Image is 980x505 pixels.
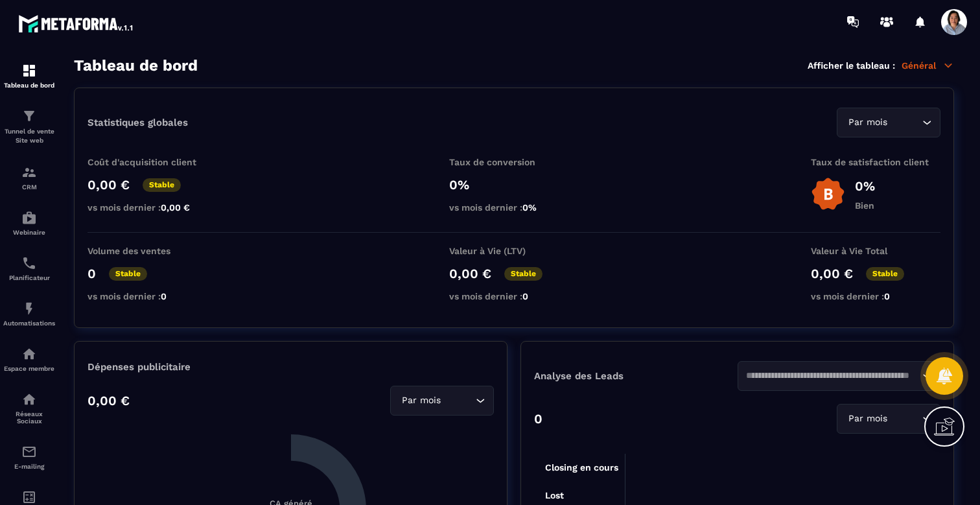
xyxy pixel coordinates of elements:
p: 0,00 € [449,266,491,281]
tspan: Lost [545,490,564,500]
p: Afficher le tableau : [808,60,895,71]
a: automationsautomationsAutomatisations [3,291,55,336]
img: scheduler [21,255,37,271]
span: 0 [161,291,167,301]
div: Search for option [738,361,941,391]
input: Search for option [746,369,920,383]
a: automationsautomationsEspace membre [3,336,55,382]
p: Stable [109,267,147,281]
p: vs mois dernier : [87,202,217,213]
p: vs mois dernier : [449,202,579,213]
p: vs mois dernier : [87,291,217,301]
div: Search for option [390,386,494,416]
img: accountant [21,489,37,505]
p: Stable [504,267,542,281]
span: 0% [522,202,537,213]
p: Réseaux Sociaux [3,410,55,425]
input: Search for option [890,412,919,426]
p: Planificateur [3,274,55,281]
p: 0,00 € [87,393,130,408]
p: Stable [866,267,904,281]
p: Taux de satisfaction client [811,157,940,167]
p: 0,00 € [811,266,853,281]
img: automations [21,210,37,226]
span: Par mois [845,412,890,426]
img: automations [21,301,37,316]
p: Valeur à Vie (LTV) [449,246,579,256]
a: social-networksocial-networkRéseaux Sociaux [3,382,55,434]
img: formation [21,165,37,180]
p: Espace membre [3,365,55,372]
div: Search for option [837,404,940,434]
input: Search for option [890,115,919,130]
input: Search for option [443,393,472,408]
span: Par mois [399,393,443,408]
img: automations [21,346,37,362]
p: 0% [855,178,875,194]
img: social-network [21,392,37,407]
p: Volume des ventes [87,246,217,256]
p: CRM [3,183,55,191]
a: formationformationCRM [3,155,55,200]
p: Taux de conversion [449,157,579,167]
img: logo [18,12,135,35]
h3: Tableau de bord [74,56,198,75]
div: Search for option [837,108,940,137]
span: 0 [522,291,528,301]
img: formation [21,108,37,124]
p: Bien [855,200,875,211]
p: 0 [87,266,96,281]
p: Valeur à Vie Total [811,246,940,256]
tspan: Closing en cours [545,462,618,473]
a: formationformationTunnel de vente Site web [3,99,55,155]
p: Général [902,60,954,71]
p: Automatisations [3,320,55,327]
p: Tunnel de vente Site web [3,127,55,145]
p: 0% [449,177,579,193]
p: Coût d'acquisition client [87,157,217,167]
p: Webinaire [3,229,55,236]
img: formation [21,63,37,78]
p: Statistiques globales [87,117,188,128]
a: schedulerschedulerPlanificateur [3,246,55,291]
p: 0,00 € [87,177,130,193]
p: E-mailing [3,463,55,470]
img: b-badge-o.b3b20ee6.svg [811,177,845,211]
span: Par mois [845,115,890,130]
p: Dépenses publicitaire [87,361,494,373]
img: email [21,444,37,460]
p: Analyse des Leads [534,370,738,382]
p: Stable [143,178,181,192]
p: Tableau de bord [3,82,55,89]
span: 0 [884,291,890,301]
span: 0,00 € [161,202,190,213]
p: 0 [534,411,542,427]
a: formationformationTableau de bord [3,53,55,99]
p: vs mois dernier : [449,291,579,301]
p: vs mois dernier : [811,291,940,301]
a: automationsautomationsWebinaire [3,200,55,246]
a: emailemailE-mailing [3,434,55,480]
